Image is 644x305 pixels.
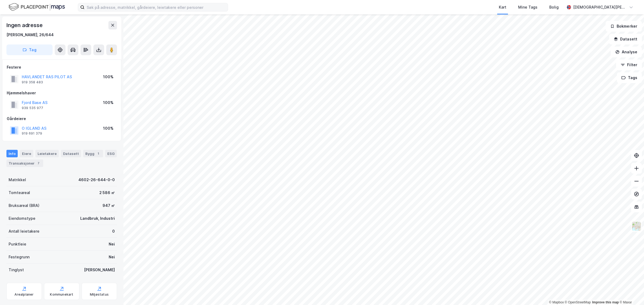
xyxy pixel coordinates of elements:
[20,150,33,157] div: Eiere
[22,106,43,110] div: 939 535 977
[617,72,642,83] button: Tags
[6,44,53,55] button: Tag
[611,47,642,57] button: Analyse
[606,21,642,32] button: Bokmerker
[549,4,559,10] div: Bolig
[109,241,115,247] div: Nei
[9,228,39,235] div: Antall leietakere
[9,241,26,247] div: Punktleie
[96,151,101,156] div: 1
[592,300,619,304] a: Improve this map
[9,202,39,209] div: Bruksareal (BRA)
[7,116,117,122] div: Gårdeiere
[573,4,627,10] div: [DEMOGRAPHIC_DATA][PERSON_NAME]
[9,254,30,260] div: Festegrunn
[549,300,564,304] a: Mapbox
[103,202,115,209] div: 947 ㎡
[6,32,54,38] div: [PERSON_NAME], 26/644
[109,254,115,260] div: Nei
[6,21,43,29] div: Ingen adresse
[518,4,537,10] div: Mine Tags
[35,150,59,157] div: Leietakere
[9,189,30,196] div: Tomteareal
[7,90,117,96] div: Hjemmelshaver
[83,150,103,157] div: Bygg
[105,150,117,157] div: ESG
[9,215,35,222] div: Eiendomstype
[7,64,117,70] div: Festere
[6,150,18,157] div: Info
[6,159,43,167] div: Transaksjoner
[616,59,642,70] button: Filter
[85,3,228,11] input: Søk på adresse, matrikkel, gårdeiere, leietakere eller personer
[14,292,34,297] div: Arealplaner
[609,34,642,44] button: Datasett
[103,125,114,132] div: 100%
[78,177,115,183] div: 4602-26-644-0-0
[9,2,65,12] img: logo.f888ab2527a4732fd821a326f86c7f29.svg
[80,215,115,222] div: Landbruk, Industri
[50,292,73,297] div: Kommunekart
[631,221,642,231] img: Z
[112,228,115,235] div: 0
[9,177,26,183] div: Matrikkel
[99,189,115,196] div: 2 586 ㎡
[9,267,24,273] div: Tinglyst
[90,292,109,297] div: Miljøstatus
[103,99,114,106] div: 100%
[22,80,43,84] div: 919 358 483
[499,4,506,10] div: Kart
[61,150,81,157] div: Datasett
[22,131,42,136] div: 919 691 379
[36,161,41,166] div: 7
[103,74,114,80] div: 100%
[617,279,644,305] div: Kontrollprogram for chat
[565,300,591,304] a: OpenStreetMap
[617,279,644,305] iframe: Chat Widget
[84,267,115,273] div: [PERSON_NAME]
